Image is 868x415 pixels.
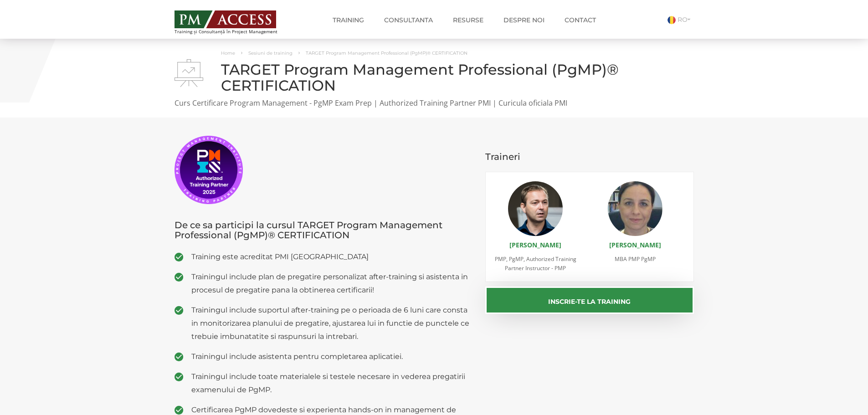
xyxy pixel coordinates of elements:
[558,11,603,29] a: Contact
[175,10,276,28] img: PM ACCESS - Echipa traineri si consultanti certificati PMP: Narciss Popescu, Mihai Olaru, Monica ...
[446,11,490,29] a: Resurse
[175,61,694,93] h1: TARGET Program Management Professional (PgMP)® CERTIFICATION
[668,15,694,24] a: RO
[191,250,472,263] span: Training este acreditat PMI [GEOGRAPHIC_DATA]
[609,241,661,249] a: [PERSON_NAME]
[615,255,656,263] span: MBA PMP PgMP
[509,241,561,249] a: [PERSON_NAME]
[306,50,467,56] span: TARGET Program Management Professional (PgMP)® CERTIFICATION
[191,303,472,343] span: Trainingul include suportul after-training pe o perioada de 6 luni care consta in monitorizarea p...
[191,350,472,363] span: Trainingul include asistenta pentru completarea aplicatiei.
[175,98,694,108] p: Curs Certificare Program Management - PgMP Exam Prep | Authorized Training Partner PMI | Curicula...
[485,287,694,314] button: Inscrie-te la training
[377,11,440,29] a: Consultanta
[175,220,472,240] h3: De ce sa participi la cursul TARGET Program Management Professional (PgMP)® CERTIFICATION
[175,29,294,34] span: Training și Consultanță în Project Management
[221,50,235,56] a: Home
[485,152,694,162] h3: Traineri
[248,50,293,56] a: Sesiuni de training
[191,370,472,396] span: Trainingul include toate materialele si testele necesare in vederea pregatirii examenului de PgMP.
[668,16,676,24] img: Romana
[191,270,472,297] span: Trainingul include plan de pregatire personalizat after-training si asistenta in procesul de preg...
[608,181,663,236] img: Monica Gaita
[497,11,551,29] a: Despre noi
[175,8,294,34] a: Training și Consultanță în Project Management
[175,59,203,87] img: TARGET Program Management Professional (PgMP)® CERTIFICATION
[326,11,371,29] a: Training
[495,255,576,272] span: PMP, PgMP, Authorized Training Partner Instructor - PMP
